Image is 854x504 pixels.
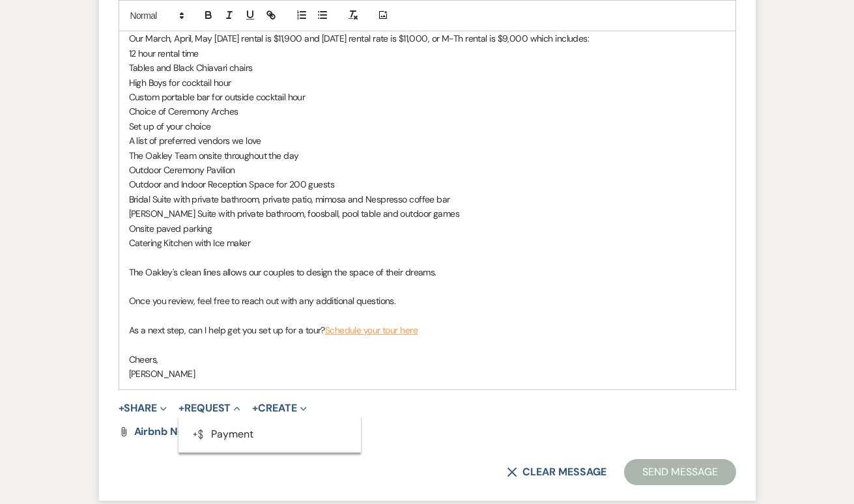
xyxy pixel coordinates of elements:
p: Set up of your choice [129,119,726,133]
p: Custom portable bar for outside cocktail hour [129,90,726,104]
a: Airbnb Near [GEOGRAPHIC_DATA] [134,427,306,437]
p: Outdoor Ceremony Pavilion [129,163,726,177]
p: The Oakley Team onsite throughout the day [129,148,726,163]
p: Catering Kitchen with Ice maker [129,236,726,250]
p: [PERSON_NAME] [129,367,726,381]
p: Tables and Black Chiavari chairs [129,61,726,75]
button: Request [178,403,240,413]
p: Outdoor and Indoor Reception Space for 200 guests [129,177,726,191]
p: Our March, April, May [DATE] rental is $11,900 and [DATE] rental rate is $11,000, or M-Th rental ... [129,31,726,46]
p: High Boys for cocktail hour [129,76,726,90]
button: Payment [178,423,361,446]
p: Choice of Ceremony Arches [129,104,726,119]
p: Onsite paved parking [129,221,726,236]
span: + [119,403,124,413]
p: As a next step, can I help get you set up for a tour? [129,323,726,337]
button: Clear message [507,467,606,477]
button: Share [119,403,167,413]
button: Send Message [624,459,735,485]
button: Create [252,403,306,413]
p: [PERSON_NAME] Suite with private bathroom, foosball, pool table and outdoor games [129,206,726,221]
a: Schedule your tour here [325,324,418,336]
p: 12 hour rental time [129,46,726,61]
span: + [252,403,258,413]
span: + [178,403,184,413]
p: Bridal Suite with private bathroom, private patio, mimosa and Nespresso coffee bar [129,192,726,206]
p: Cheers, [129,352,726,367]
p: The Oakley's clean lines allows our couples to design the space of their dreams. [129,265,726,279]
span: Airbnb Near [GEOGRAPHIC_DATA] [134,425,306,438]
p: A list of preferred vendors we love [129,133,726,148]
p: Once you review, feel free to reach out with any additional questions. [129,294,726,308]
